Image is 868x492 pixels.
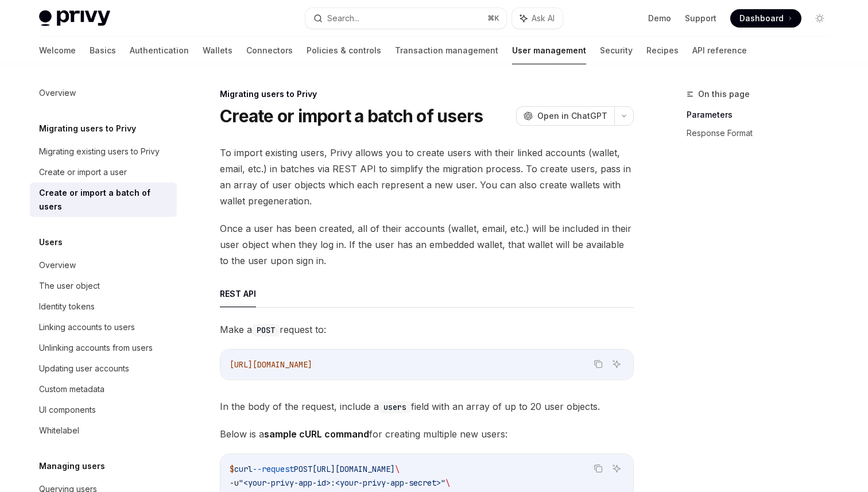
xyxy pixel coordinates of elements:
div: Search... [327,11,359,25]
span: To import existing users, Privy allows you to create users with their linked accounts (wallet, em... [220,145,634,209]
button: Search...⌘K [305,8,506,29]
span: \ [395,464,400,474]
span: POST [294,464,312,474]
div: Migrating existing users to Privy [39,145,160,158]
span: In the body of the request, include a field with an array of up to 20 user objects. [220,398,634,414]
div: Overview [39,86,76,100]
button: REST API [220,280,256,307]
a: Welcome [39,37,76,64]
a: Overview [30,83,177,103]
button: Ask AI [609,461,624,476]
a: Transaction management [395,37,498,64]
code: users [379,401,411,413]
span: "<your-privy-app-id>:<your-privy-app-secret>" [239,478,445,488]
h5: Migrating users to Privy [39,122,136,135]
a: Linking accounts to users [30,317,177,338]
a: Parameters [687,106,838,124]
button: Toggle dark mode [811,9,829,28]
span: -u [230,478,239,488]
span: --request [253,464,294,474]
div: Custom metadata [39,382,104,396]
a: Authentication [130,37,189,64]
div: Linking accounts to users [39,320,135,334]
div: Unlinking accounts from users [39,341,153,355]
a: Overview [30,255,177,276]
a: Connectors [246,37,293,64]
a: Support [685,13,716,24]
span: Once a user has been created, all of their accounts (wallet, email, etc.) will be included in the... [220,220,634,269]
a: Unlinking accounts from users [30,338,177,358]
img: light logo [39,10,110,26]
a: Policies & controls [307,37,381,64]
button: Open in ChatGPT [516,106,614,126]
a: Response Format [687,124,838,142]
code: POST [252,324,280,336]
strong: sample cURL command [264,428,369,440]
a: User management [512,37,586,64]
span: Make a request to: [220,321,634,338]
a: Demo [648,13,671,24]
a: UI components [30,400,177,420]
span: [URL][DOMAIN_NAME] [230,359,312,370]
div: Whitelabel [39,424,79,437]
span: Dashboard [739,13,784,24]
a: Create or import a user [30,162,177,183]
a: Dashboard [730,9,801,28]
span: On this page [698,87,750,101]
span: curl [234,464,253,474]
a: Updating user accounts [30,358,177,379]
span: Below is a for creating multiple new users: [220,426,634,442]
a: Wallets [203,37,232,64]
div: Overview [39,258,76,272]
h5: Users [39,235,63,249]
span: Ask AI [532,13,555,24]
span: Open in ChatGPT [537,110,607,122]
a: Identity tokens [30,296,177,317]
div: The user object [39,279,100,293]
a: The user object [30,276,177,296]
a: Create or import a batch of users [30,183,177,217]
a: Custom metadata [30,379,177,400]
button: Ask AI [609,357,624,371]
div: Create or import a batch of users [39,186,170,214]
button: Ask AI [512,8,563,29]
div: UI components [39,403,96,417]
a: API reference [692,37,747,64]
div: Updating user accounts [39,362,129,375]
h5: Managing users [39,459,105,473]
a: Whitelabel [30,420,177,441]
button: Copy the contents from the code block [591,461,606,476]
a: Security [600,37,633,64]
div: Migrating users to Privy [220,88,634,100]
h1: Create or import a batch of users [220,106,483,126]
a: Migrating existing users to Privy [30,141,177,162]
div: Create or import a user [39,165,127,179]
div: Identity tokens [39,300,95,313]
a: Basics [90,37,116,64]
span: \ [445,478,450,488]
a: Recipes [646,37,679,64]
button: Copy the contents from the code block [591,357,606,371]
span: ⌘ K [487,14,499,23]
span: $ [230,464,234,474]
span: [URL][DOMAIN_NAME] [312,464,395,474]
